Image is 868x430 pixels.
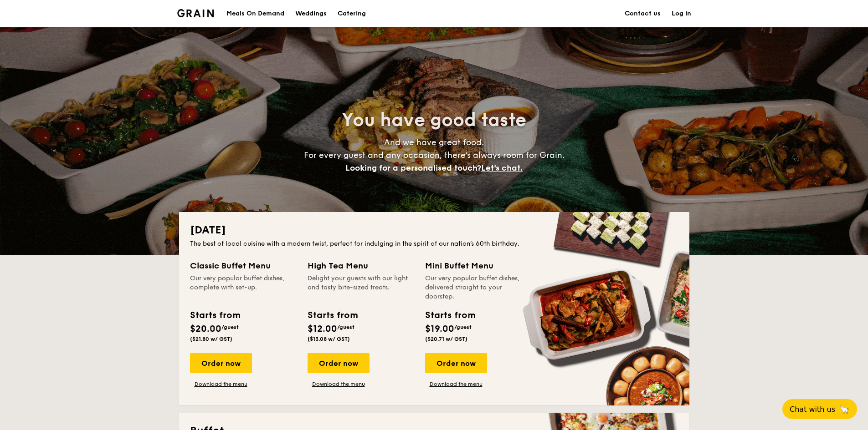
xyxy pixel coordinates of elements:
div: Starts from [190,309,240,322]
img: Grain [177,9,214,17]
span: /guest [337,324,354,330]
div: High Tea Menu [308,259,414,272]
span: And we have great food. For every guest and any occasion, there’s always room for Grain. [304,137,565,173]
a: Download the menu [190,380,252,388]
span: $19.00 [425,324,454,334]
div: Mini Buffet Menu [425,259,532,272]
div: Classic Buffet Menu [190,259,297,272]
span: /guest [454,324,472,330]
span: $12.00 [308,324,337,334]
span: ($13.08 w/ GST) [308,336,350,342]
a: Logotype [177,9,214,17]
div: The best of local cuisine with a modern twist, perfect for indulging in the spirit of our nation’... [190,239,678,248]
div: Starts from [425,309,475,322]
span: /guest [221,324,239,330]
a: Download the menu [425,380,487,388]
span: ($20.71 w/ GST) [425,336,467,342]
span: $20.00 [190,324,221,334]
div: Our very popular buffet dishes, complete with set-up. [190,274,297,301]
div: Order now [308,353,370,373]
div: Starts from [308,309,357,322]
a: Download the menu [308,380,370,388]
span: Looking for a personalised touch? [345,163,481,173]
span: Chat with us [790,405,835,414]
span: Let's chat. [481,163,523,173]
span: ($21.80 w/ GST) [190,336,232,342]
div: Order now [190,353,252,373]
span: 🦙 [839,404,850,415]
span: You have good taste [342,109,526,131]
div: Our very popular buffet dishes, delivered straight to your doorstep. [425,274,532,301]
div: Delight your guests with our light and tasty bite-sized treats. [308,274,414,301]
button: Chat with us🦙 [782,399,857,419]
h2: [DATE] [190,223,678,238]
div: Order now [425,353,487,373]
